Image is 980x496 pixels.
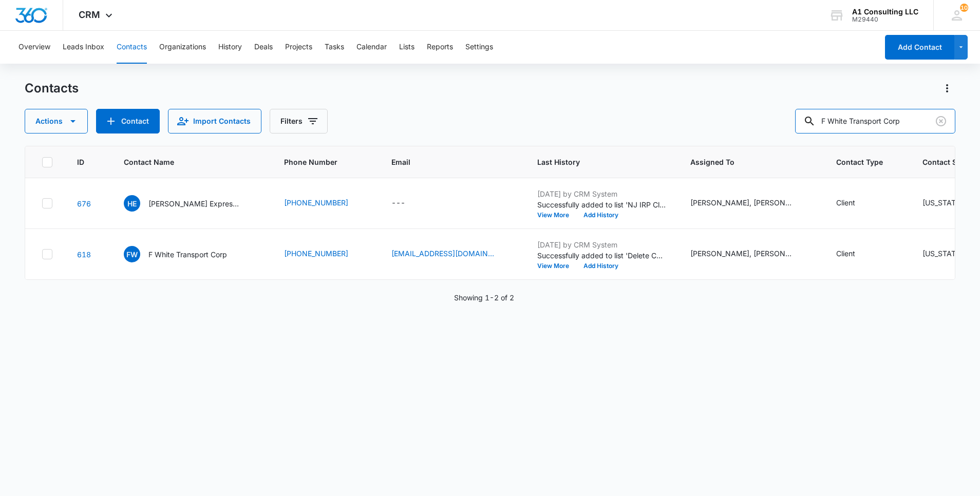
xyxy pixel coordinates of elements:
span: Contact Name [124,157,244,167]
div: [US_STATE] [922,197,963,208]
div: Contact Type - Client - Select to Edit Field [836,248,874,260]
span: Contact Status [922,157,975,167]
a: Navigate to contact details page for Hayes Express LLC [77,199,91,208]
div: Phone Number - (973) 738-2361 - Select to Edit Field [284,197,367,209]
span: ID [77,157,84,167]
div: --- [391,197,405,209]
button: Actions [25,109,88,133]
p: [DATE] by CRM System [537,188,666,199]
span: CRM [79,9,100,20]
button: Actions [939,80,955,97]
p: F White Transport Corp [148,249,227,260]
p: [DATE] by CRM System [537,239,666,250]
div: Contact Type - Client - Select to Edit Field [836,197,874,209]
a: [PHONE_NUMBER] [284,197,348,208]
span: FW [124,246,140,262]
p: [PERSON_NAME] Express LLC [148,198,241,209]
button: Add History [576,212,626,218]
div: [US_STATE] [922,248,963,259]
div: Phone Number - (732) 630-3317 - Select to Edit Field [284,248,367,260]
span: Assigned To [690,157,797,167]
p: Successfully added to list 'Delete Contact '. [537,250,666,261]
button: History [218,31,242,64]
button: View More [537,263,576,269]
button: Deals [254,31,273,64]
button: Leads Inbox [63,31,104,64]
button: Settings [465,31,493,64]
button: Lists [399,31,414,64]
div: Assigned To - Israel Moreno, Jeannette Uribe, Laura Henry, Michelle Jackson, Randy Araujo, Rosema... [690,197,812,209]
input: Search Contacts [795,109,955,133]
button: Calendar [356,31,387,64]
span: Contact Type [836,157,883,167]
span: Phone Number [284,157,367,167]
button: Overview [18,31,50,64]
a: [EMAIL_ADDRESS][DOMAIN_NAME] [391,248,494,259]
div: account id [852,16,918,23]
button: Organizations [159,31,206,64]
div: Contact Name - F White Transport Corp - Select to Edit Field [124,246,246,262]
button: View More [537,212,576,218]
button: Projects [285,31,312,64]
h1: Contacts [25,81,79,96]
div: Assigned To - Israel Moreno, Jeannette Uribe, Laura Henry, Michelle Jackson, Quarterly Taxes, Ran... [690,248,812,260]
button: Import Contacts [168,109,261,133]
span: HE [124,195,140,212]
button: Filters [270,109,328,133]
div: Client [836,248,855,259]
p: Successfully added to list 'NJ IRP Clients'. [537,199,666,210]
span: Email [391,157,498,167]
a: [PHONE_NUMBER] [284,248,348,259]
span: Last History [537,157,651,167]
div: Email - fwhitetransport@gmail.com - Select to Edit Field [391,248,513,260]
button: Add Contact [885,35,954,60]
button: Reports [427,31,453,64]
div: Client [836,197,855,208]
button: Contacts [117,31,147,64]
a: Navigate to contact details page for F White Transport Corp [77,250,91,259]
button: Clear [933,113,949,129]
button: Tasks [325,31,344,64]
div: Email - - Select to Edit Field [391,197,424,209]
button: Add Contact [96,109,160,133]
div: [PERSON_NAME], [PERSON_NAME], [PERSON_NAME], [PERSON_NAME], [PERSON_NAME], [PERSON_NAME], [PERSON... [690,197,793,208]
div: [PERSON_NAME], [PERSON_NAME], [PERSON_NAME], [PERSON_NAME], Quarterly Taxes, [PERSON_NAME], [PERS... [690,248,793,259]
button: Add History [576,263,626,269]
div: Contact Name - Hayes Express LLC - Select to Edit Field [124,195,259,212]
div: notifications count [960,4,968,12]
p: Showing 1-2 of 2 [454,292,514,303]
div: account name [852,8,918,16]
span: 10 [960,4,968,12]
